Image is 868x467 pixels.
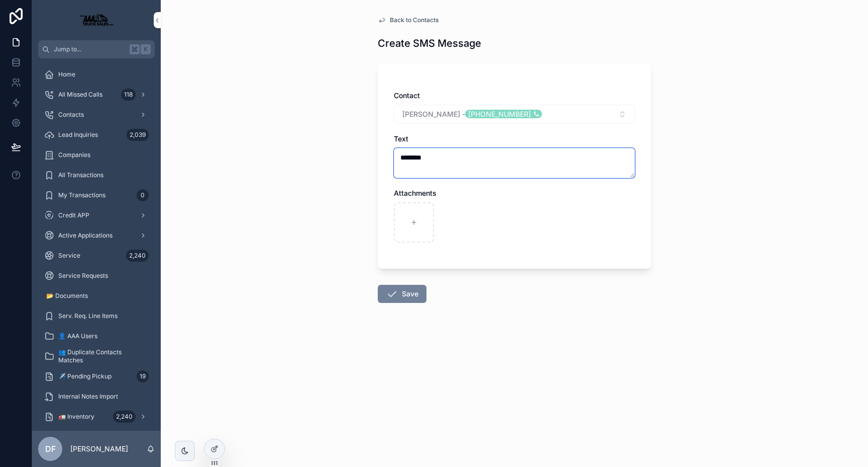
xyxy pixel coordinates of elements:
span: My Transactions [58,191,105,199]
span: Companies [58,151,90,159]
a: Lead Inquiries2,039 [38,126,155,144]
a: Active Applications [38,226,155,245]
a: Service Requests [38,267,155,285]
span: Text [394,134,408,143]
span: Active Applications [58,231,113,240]
a: All Transactions [38,166,155,184]
img: App logo [74,12,119,28]
a: Home [38,65,155,84]
div: 2,039 [127,129,149,141]
a: 👥 Duplicate Contacts Matches [38,347,155,365]
span: K [142,45,150,53]
a: Companies [38,146,155,164]
span: Credit APP [58,211,89,219]
span: DF [45,443,56,455]
span: Lead Inquiries [58,131,98,139]
span: Contacts [58,111,84,119]
button: Save [378,285,426,303]
span: Service Requests [58,272,108,280]
div: 118 [121,89,136,101]
span: Attachments [394,189,437,197]
div: 19 [137,370,149,382]
h1: Create SMS Message [378,36,481,50]
span: Contact [394,91,420,100]
span: Internal Notes Import [58,393,118,401]
a: Service2,240 [38,247,155,265]
a: ✈️ Pending Pickup19 [38,367,155,385]
a: Back to Contacts [378,16,439,24]
span: Back to Contacts [390,16,439,24]
a: All Missed Calls118 [38,86,155,104]
span: Service [58,252,80,260]
a: 📂 Documents [38,287,155,305]
span: 📂 Documents [46,292,88,300]
a: Credit APP [38,206,155,224]
button: Jump to...K [38,40,155,58]
span: ✈️ Pending Pickup [58,372,112,380]
a: 🚛 Inventory2,240 [38,408,155,426]
span: 👤 AAA Users [58,332,97,340]
div: 2,240 [113,411,136,423]
span: Serv. Req. Line Items [58,312,118,320]
a: 👤 AAA Users [38,327,155,345]
span: All Transactions [58,171,103,179]
div: 0 [137,189,149,201]
p: [PERSON_NAME] [70,444,128,454]
span: Home [58,70,75,79]
a: Contacts [38,106,155,124]
a: Serv. Req. Line Items [38,307,155,325]
div: scrollable content [32,58,161,431]
span: All Missed Calls [58,91,102,99]
span: 👥 Duplicate Contacts Matches [58,348,145,364]
a: Internal Notes Import [38,387,155,406]
span: 🚛 Inventory [58,413,94,421]
div: 2,240 [126,250,149,262]
a: My Transactions0 [38,186,155,204]
span: Jump to... [54,45,126,53]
